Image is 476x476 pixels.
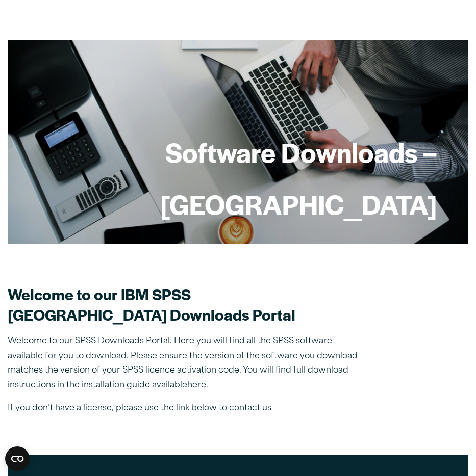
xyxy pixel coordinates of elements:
[8,284,365,325] h2: Welcome to our IBM SPSS [GEOGRAPHIC_DATA] Downloads Portal
[160,134,437,169] h1: Software Downloads –
[8,401,365,416] p: If you don’t have a license, please use the link below to contact us
[187,381,206,389] a: here
[8,334,365,393] p: Welcome to our SPSS Downloads Portal. Here you will find all the SPSS software available for you ...
[160,186,437,221] h1: [GEOGRAPHIC_DATA]
[5,446,30,471] button: Open CMP widget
